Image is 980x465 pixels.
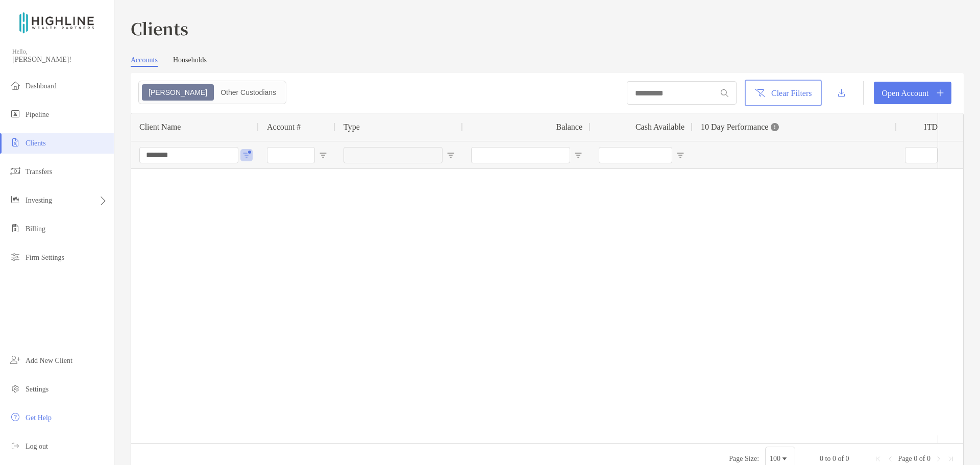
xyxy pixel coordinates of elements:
[9,79,21,91] img: dashboard icon
[26,168,52,176] span: Transfers
[139,123,181,132] span: Client Name
[9,251,21,263] img: firm-settings icon
[599,147,672,163] input: Cash Available Filter Input
[173,56,207,67] a: Households
[927,455,930,462] span: 0
[9,108,21,120] img: pipeline icon
[919,455,925,462] span: of
[26,82,57,90] span: Dashboard
[747,82,820,104] button: Clear Filters
[131,56,158,67] a: Accounts
[729,455,759,463] div: Page Size:
[12,56,108,64] span: [PERSON_NAME]!
[242,151,251,159] button: Open Filter Menu
[701,113,779,141] div: 10 Day Performance
[635,123,684,132] span: Cash Available
[556,123,582,132] span: Balance
[131,16,964,40] h3: Clients
[874,82,951,104] a: Open Account
[9,439,21,452] img: logout icon
[924,123,950,132] div: ITD
[846,455,849,462] span: 0
[914,455,917,462] span: 0
[905,147,938,163] input: ITD Filter Input
[139,147,238,163] input: Client Name Filter Input
[26,111,49,118] span: Pipeline
[9,382,21,395] img: settings icon
[9,411,21,423] img: get-help icon
[26,443,48,450] span: Log out
[9,136,21,149] img: clients icon
[838,455,844,462] span: of
[471,147,570,163] input: Balance Filter Input
[319,151,327,159] button: Open Filter Menu
[26,197,52,204] span: Investing
[26,414,52,422] span: Get Help
[9,222,21,234] img: billing icon
[26,357,72,364] span: Add New Client
[886,455,894,463] div: Previous Page
[26,254,64,261] span: Firm Settings
[770,455,780,463] div: 100
[9,193,21,206] img: investing icon
[947,455,955,463] div: Last Page
[9,165,21,177] img: transfers icon
[898,455,912,462] span: Page
[825,455,831,462] span: to
[935,455,943,463] div: Next Page
[574,151,582,159] button: Open Filter Menu
[12,4,102,41] img: Zoe Logo
[26,385,48,393] span: Settings
[676,151,684,159] button: Open Filter Menu
[267,147,315,163] input: Account # Filter Input
[26,225,45,233] span: Billing
[874,455,882,463] div: First Page
[215,85,282,100] div: Other Custodians
[267,123,301,132] span: Account #
[344,123,360,132] span: Type
[26,139,46,147] span: Clients
[143,85,213,100] div: Zoe
[820,455,823,462] span: 0
[721,89,728,97] img: input icon
[447,151,455,159] button: Open Filter Menu
[138,81,286,104] div: segmented control
[832,455,836,462] span: 0
[9,354,21,366] img: add_new_client icon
